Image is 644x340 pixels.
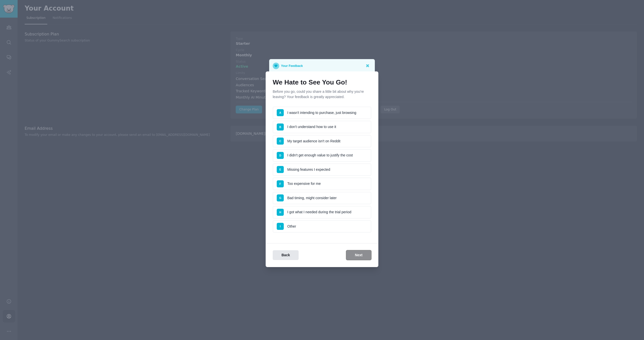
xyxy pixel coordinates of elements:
span: G [279,196,281,199]
span: C [279,140,281,143]
span: B [279,125,281,129]
button: Back [273,250,299,260]
p: Before you go, could you share a little bit about why you're leaving? Your feedback is greatly ap... [273,89,371,100]
span: F [279,182,281,185]
span: I [280,225,281,228]
span: H [279,211,281,214]
span: A [279,111,281,114]
p: Your Feedback [281,63,303,69]
span: D [279,154,281,157]
h1: We Hate to See You Go! [273,78,371,87]
span: E [279,168,281,171]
